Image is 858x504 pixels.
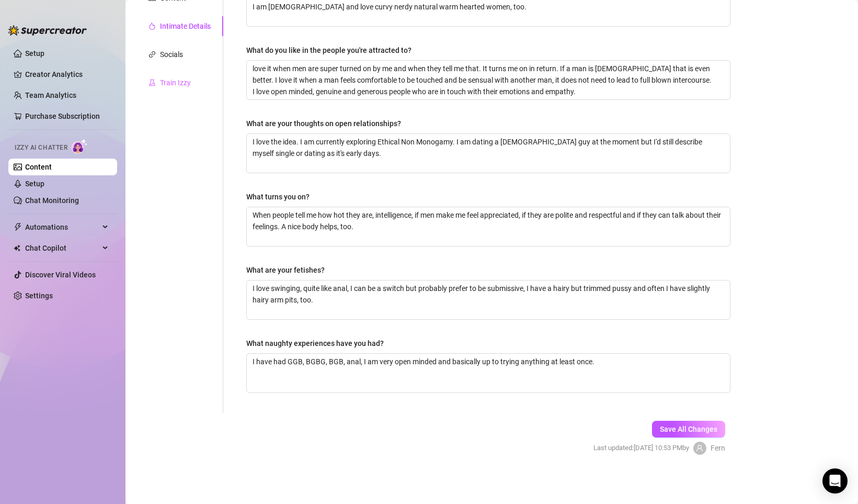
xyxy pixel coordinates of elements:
textarea: What naughty experiences have you had? [247,354,730,393]
div: What are your thoughts on open relationships? [246,118,401,129]
a: Discover Viral Videos [25,271,96,279]
div: What turns you on? [246,191,310,203]
div: Train Izzy [160,77,191,88]
img: Chat Copilot [14,244,20,252]
span: fire [148,23,156,30]
span: Save All Changes [660,425,717,433]
textarea: What are your thoughts on open relationships? [247,134,730,173]
label: What turns you on? [246,191,317,203]
span: Fern [711,442,725,454]
img: logo-BBDzfeDw.svg [8,25,87,36]
div: What naughty experiences have you had? [246,338,384,349]
span: Automations [25,219,99,236]
textarea: What do you like in the people you're attracted to? [247,61,730,99]
a: Setup [25,49,44,58]
a: Team Analytics [25,91,76,99]
img: AI Chatter [72,139,88,154]
label: What are your fetishes? [246,264,332,276]
button: Save All Changes [652,421,725,438]
span: experiment [148,79,156,86]
a: Content [25,163,52,171]
span: Izzy AI Chatter [15,143,67,153]
div: What do you like in the people you're attracted to? [246,44,411,56]
div: What are your fetishes? [246,264,325,276]
a: Setup [25,180,44,188]
span: link [148,51,156,58]
div: Intimate Details [160,20,211,32]
div: Socials [160,49,183,60]
a: Purchase Subscription [25,108,109,125]
span: user [696,444,703,452]
a: Settings [25,292,53,300]
a: Chat Monitoring [25,196,79,205]
label: What do you like in the people you're attracted to? [246,44,419,56]
div: Open Intercom Messenger [822,468,848,494]
textarea: What are your fetishes? [247,281,730,319]
span: thunderbolt [14,223,22,231]
label: What are your thoughts on open relationships? [246,118,408,129]
label: What naughty experiences have you had? [246,338,391,349]
span: Last updated: [DATE] 10:53 PM by [593,443,689,453]
textarea: What turns you on? [247,207,730,246]
a: Creator Analytics [25,66,109,83]
span: Chat Copilot [25,240,99,256]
